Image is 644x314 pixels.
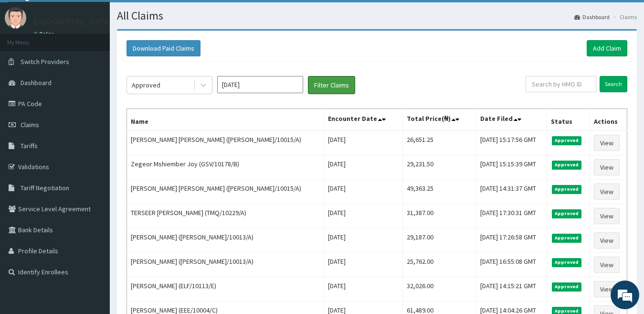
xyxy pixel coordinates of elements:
td: [PERSON_NAME] (ELF/10113/E) [127,277,324,302]
td: [DATE] 17:30:31 GMT [476,204,547,228]
td: [DATE] [324,180,403,204]
span: Approved [552,209,582,218]
td: [DATE] 14:31:37 GMT [476,180,547,204]
span: We're online! [55,95,132,192]
h1: All Claims [117,10,637,22]
img: d_794563401_company_1708531726252_794563401 [18,48,39,72]
textarea: Type your message and hit 'Enter' [5,211,182,244]
td: 32,026.00 [403,277,476,302]
span: Approved [552,161,582,169]
td: [DATE] [324,277,403,302]
a: Dashboard [574,13,610,21]
td: [PERSON_NAME] ([PERSON_NAME]/10013/A) [127,228,324,253]
li: Claims [611,13,637,21]
span: Tariff Negotiation [21,184,69,192]
td: 25,762.00 [403,253,476,277]
th: Date Filed [476,109,547,131]
th: Total Price(₦) [403,109,476,131]
span: Approved [552,282,582,291]
td: [PERSON_NAME] ([PERSON_NAME]/10013/A) [127,253,324,277]
td: 29,187.00 [403,228,476,253]
span: Tariffs [21,141,38,150]
td: [DATE] 16:55:08 GMT [476,253,547,277]
th: Actions [590,109,627,131]
td: [DATE] 15:17:56 GMT [476,130,547,155]
th: Encounter Date [324,109,403,131]
span: Approved [552,234,582,242]
span: Approved [552,185,582,194]
span: Dashboard [21,78,52,87]
input: Select Month and Year [217,76,303,93]
div: Approved [132,80,160,90]
a: View [594,232,620,249]
td: [PERSON_NAME] [PERSON_NAME] ([PERSON_NAME]/10015/A) [127,130,324,155]
td: TERSEER [PERSON_NAME] (TMQ/10229/A) [127,204,324,228]
td: 26,651.25 [403,130,476,155]
td: 29,231.50 [403,155,476,180]
span: Approved [552,258,582,267]
span: Switch Providers [21,57,69,66]
a: View [594,257,620,273]
td: [PERSON_NAME] [PERSON_NAME] ([PERSON_NAME]/10015/A) [127,180,324,204]
a: View [594,281,620,297]
a: View [594,184,620,200]
div: Chat with us now [50,54,160,66]
th: Name [127,109,324,131]
button: Download Paid Claims [127,40,201,56]
td: [DATE] 14:15:21 GMT [476,277,547,302]
td: [DATE] [324,155,403,180]
td: [DATE] 17:26:58 GMT [476,228,547,253]
span: Approved [552,136,582,145]
td: 49,363.25 [403,180,476,204]
a: View [594,159,620,175]
td: [DATE] [324,228,403,253]
td: [DATE] [324,130,403,155]
td: [DATE] 15:15:39 GMT [476,155,547,180]
span: Claims [21,120,39,129]
a: View [594,208,620,224]
a: Online [33,31,56,37]
p: [GEOGRAPHIC_DATA] [33,17,112,26]
img: User Image [5,7,26,29]
td: Zegeor Mshiember Joy (GSV/10178/B) [127,155,324,180]
a: Add Claim [587,40,627,56]
input: Search by HMO ID [526,76,596,92]
input: Search [600,76,627,92]
td: [DATE] [324,253,403,277]
a: View [594,135,620,151]
div: Minimize live chat window [157,5,179,28]
th: Status [547,109,590,131]
td: [DATE] [324,204,403,228]
td: 31,387.00 [403,204,476,228]
button: Filter Claims [308,76,355,94]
